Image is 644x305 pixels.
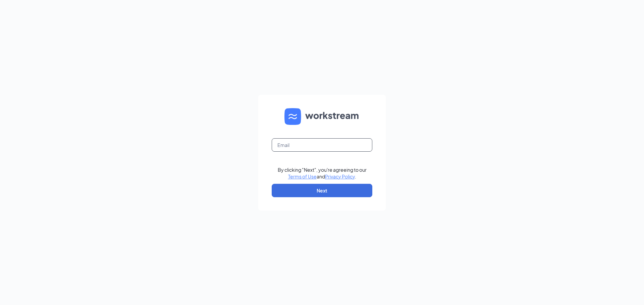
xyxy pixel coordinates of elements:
[272,138,372,152] input: Email
[284,108,360,125] img: WS logo and Workstream text
[272,184,372,197] button: Next
[325,173,355,179] a: Privacy Policy
[278,166,367,180] div: By clicking "Next", you're agreeing to our and .
[288,173,317,179] a: Terms of Use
